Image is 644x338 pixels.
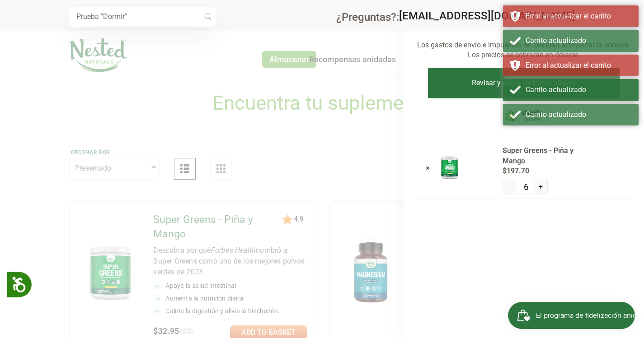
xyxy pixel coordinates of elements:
[69,7,216,27] input: Prueba "Dormir"
[438,154,461,181] img: Super Greens - Piña y Mango
[336,10,399,23] font: ¿Preguntas?:
[399,9,575,22] a: [EMAIL_ADDRESS][DOMAIN_NAME]
[503,146,573,165] font: Super Greens - Piña y Mango
[508,182,510,191] font: -
[491,22,525,32] font: Subtotal:
[526,110,586,119] font: Carrito actualizado
[468,51,580,59] font: Los precios se cobrarán en dólares.
[428,68,620,98] button: Revisar y pagar de forma segura
[501,106,547,125] img: Insignia segura de Shopify
[534,180,547,194] button: +
[526,36,586,45] font: Carrito actualizado
[503,180,516,194] button: -
[503,167,529,175] font: $197.70
[28,8,141,19] font: El programa de fidelización anidado
[472,79,575,87] font: Revisar y pagar de forma segura
[426,164,430,172] a: ×
[539,182,543,191] font: +
[508,302,635,329] iframe: Botón para abrir la ventana emergente del programa de fidelización
[417,41,630,49] font: Los gastos de envío e impuestos se calculan al finalizar la compra.
[526,61,611,69] font: Error al actualizar el carrito
[501,119,547,127] a: Esta tienda en línea está protegida por Shopify
[526,85,586,94] font: Carrito actualizado
[526,12,611,20] font: Error al actualizar el carrito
